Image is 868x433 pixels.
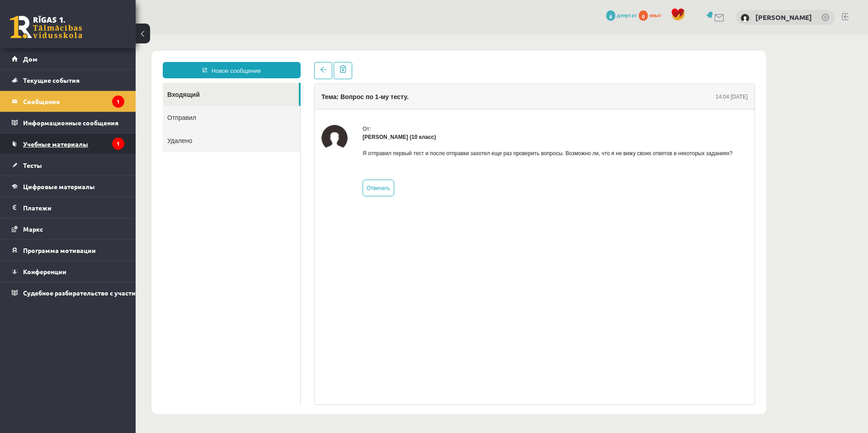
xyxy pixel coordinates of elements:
[755,13,812,22] a: [PERSON_NAME]
[617,11,637,19] font: депутат
[117,98,120,105] font: 1
[12,155,124,176] a: Тесты
[227,91,235,97] font: От:
[12,219,124,239] a: Маркс
[27,48,163,71] a: Входящий
[12,133,124,154] a: Учебные материалы
[12,70,124,90] a: Текущие события
[186,58,273,66] font: Тема: Вопрос по 1-му тесту.
[227,115,597,122] font: Я отправил первый тест и после отправки захотел еще раз проверить вопросы. Возможно ли, что я не ...
[23,161,42,169] font: Тесты
[32,56,64,63] font: Входящий
[10,16,82,38] a: Рижская 1-я средняя школа заочного обучения
[23,204,52,212] font: Платежи
[27,94,165,117] a: Удалено
[12,112,124,133] a: Информационные сообщения1
[76,33,125,39] font: Новое сообщение
[231,150,255,157] font: Отвечать
[23,140,88,148] font: Учебные материалы
[27,71,165,94] a: Отправил
[27,27,165,43] a: Новое сообщение
[580,59,612,65] font: 14:04 [DATE]
[117,140,120,147] font: 1
[12,197,124,218] a: Платежи
[649,11,662,19] font: опыт
[12,48,124,69] a: Дом
[609,13,612,20] font: 6
[227,145,259,162] a: Отвечать
[23,225,43,233] font: Маркс
[23,119,118,127] font: Информационные сообщения
[32,102,57,109] font: Удалено
[642,13,645,20] font: 0
[12,261,124,282] a: Конференции
[12,282,124,303] a: Судебное разбирательство с участием [PERSON_NAME]
[606,11,637,19] a: 6 депутат
[12,176,124,197] a: Цифровые материалы
[23,76,80,84] font: Текущие события
[23,55,38,63] font: Дом
[32,79,61,86] font: Отправил
[227,99,300,105] font: [PERSON_NAME] (10 класс)
[23,246,96,254] font: Программа мотивации
[23,182,95,190] font: Цифровые материалы
[186,90,212,116] img: Ричард Степинс
[741,14,750,23] img: Никита Немиро
[23,97,60,105] font: Сообщения
[639,11,666,19] a: 0 опыт
[12,240,124,261] a: Программа мотивации
[23,267,66,276] font: Конференции
[23,289,198,297] font: Судебное разбирательство с участием [PERSON_NAME]
[12,91,124,112] a: Сообщения1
